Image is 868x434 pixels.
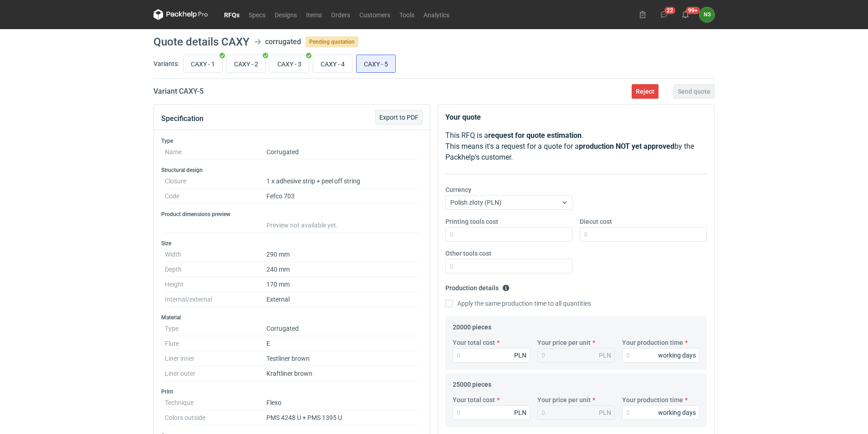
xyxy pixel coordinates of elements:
[658,408,696,417] div: working days
[580,227,707,242] input: 0
[266,174,419,189] dd: 1 x adhesive strip + peel off string
[514,408,526,417] div: PLN
[165,247,266,262] dt: Width
[165,321,266,336] dt: Type
[266,410,419,425] dd: PMS 4248 U + PMS 1395 U
[165,262,266,277] dt: Depth
[165,145,266,160] dt: Name
[355,9,395,20] a: Customers
[266,321,419,336] dd: Corrugated
[700,7,715,22] button: NS
[244,9,270,20] a: Specs
[313,55,352,73] label: CAXY - 4
[395,9,419,20] a: Tools
[658,351,696,360] div: working days
[488,131,582,140] strong: request for quote estimation
[622,348,700,363] input: 0
[165,277,266,292] dt: Height
[636,88,654,95] span: Reject
[165,292,266,307] dt: Internal/external
[453,320,491,331] legend: 20000 pieces
[266,262,419,277] dd: 240 mm
[266,395,419,410] dd: Flexo
[270,9,301,20] a: Designs
[445,185,471,194] label: Currency
[445,227,572,242] input: 0
[265,36,301,47] div: corrugated
[580,217,612,226] label: Diecut cost
[453,348,530,363] input: 0
[445,130,707,163] p: This RFQ is a . This means it's a request for a quote for a by the Packhelp's customer.
[453,395,495,404] label: Your total cost
[700,7,715,22] div: Natalia Stępak
[183,55,223,73] label: CAXY - 1
[678,7,693,22] button: 99+
[165,366,266,381] dt: Liner outer
[599,351,611,360] div: PLN
[226,55,266,73] label: CAXY - 2
[599,408,611,417] div: PLN
[306,36,358,47] span: Pending quotation
[165,351,266,366] dt: Liner inner
[266,351,419,366] dd: Testliner brown
[266,292,419,307] dd: External
[220,9,244,20] a: RFQs
[453,338,495,347] label: Your total cost
[165,336,266,351] dt: Flute
[445,113,481,121] strong: Your quote
[445,259,572,273] input: 0
[161,388,423,395] h3: Print
[161,167,423,174] h3: Structural design
[266,336,419,351] dd: E
[266,145,419,160] dd: Corrugated
[622,405,700,420] input: 0
[266,277,419,292] dd: 170 mm
[419,9,454,20] a: Analytics
[537,338,591,347] label: Your price per unit
[445,281,510,292] legend: Production details
[537,395,591,404] label: Your price per unit
[453,405,530,420] input: 0
[165,189,266,204] dt: Code
[301,9,327,20] a: Items
[514,351,526,360] div: PLN
[161,240,423,247] h3: Size
[678,88,710,95] span: Send quote
[632,84,659,99] button: Reject
[153,9,208,20] svg: Packhelp Pro
[165,410,266,425] dt: Colors outside
[379,114,419,121] span: Export to PDF
[622,395,683,404] label: Your production time
[356,55,396,73] label: CAXY - 5
[161,108,204,130] button: Specification
[266,247,419,262] dd: 290 mm
[445,217,498,226] label: Printing tools cost
[165,395,266,410] dt: Technique
[450,199,501,206] span: Polish złoty (PLN)
[327,9,355,20] a: Orders
[657,7,671,22] button: 22
[453,377,491,388] legend: 25000 pieces
[161,314,423,321] h3: Material
[266,366,419,381] dd: Kraftliner brown
[153,86,204,97] h2: Variant CAXY - 5
[674,84,715,99] button: Send quote
[266,222,338,229] span: Preview not available yet.
[165,174,266,189] dt: Closure
[161,137,423,145] h3: Type
[161,211,423,218] h3: Product dimensions preview
[153,59,179,68] label: Variants:
[445,249,491,258] label: Other tools cost
[270,55,309,73] label: CAXY - 3
[266,189,419,204] dd: Fefco 703
[579,142,674,151] strong: production NOT yet approved
[375,110,423,125] button: Export to PDF
[153,36,250,47] h1: Quote details CAXY
[445,299,591,308] label: Apply the same production time to all quantities
[622,338,683,347] label: Your production time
